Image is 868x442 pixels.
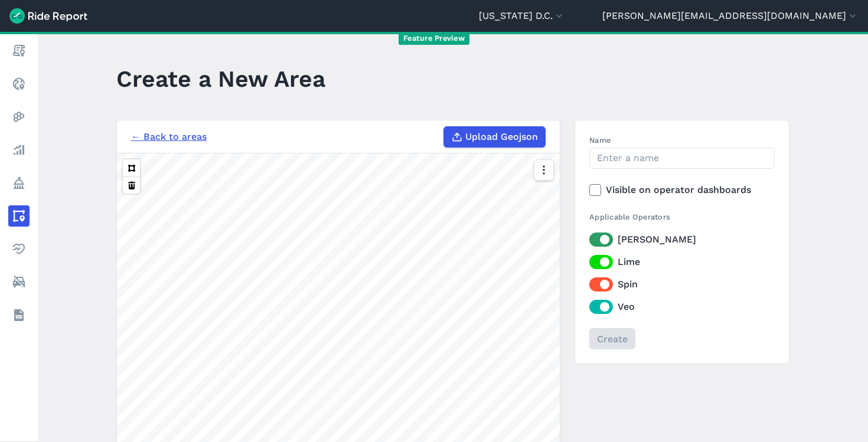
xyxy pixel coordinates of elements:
[465,130,538,144] span: Upload Geojson
[8,139,30,161] a: Analyze
[8,205,30,227] a: Areas
[8,271,30,293] a: ModeShift
[123,176,140,194] button: Delete
[123,159,140,176] button: Polygon tool (p)
[479,9,565,23] button: [US_STATE] D.C.
[589,255,775,269] label: Lime
[8,172,30,194] a: Policy
[589,135,775,146] label: Name
[8,106,30,127] a: Heatmaps
[9,8,87,24] img: Ride Report
[589,233,775,247] label: [PERSON_NAME]
[589,211,775,222] div: Applicable Operators
[399,32,469,45] span: Feature Preview
[602,9,859,23] button: [PERSON_NAME][EMAIL_ADDRESS][DOMAIN_NAME]
[589,300,775,314] label: Veo
[589,277,775,292] label: Spin
[589,148,775,169] input: Enter a name
[8,238,30,260] a: Health
[131,130,207,144] a: ← Back to areas
[116,63,325,95] h1: Create a New Area
[8,73,30,94] a: Realtime
[8,40,30,61] a: Report
[8,305,30,326] a: Datasets
[589,183,775,197] label: Visible on operator dashboards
